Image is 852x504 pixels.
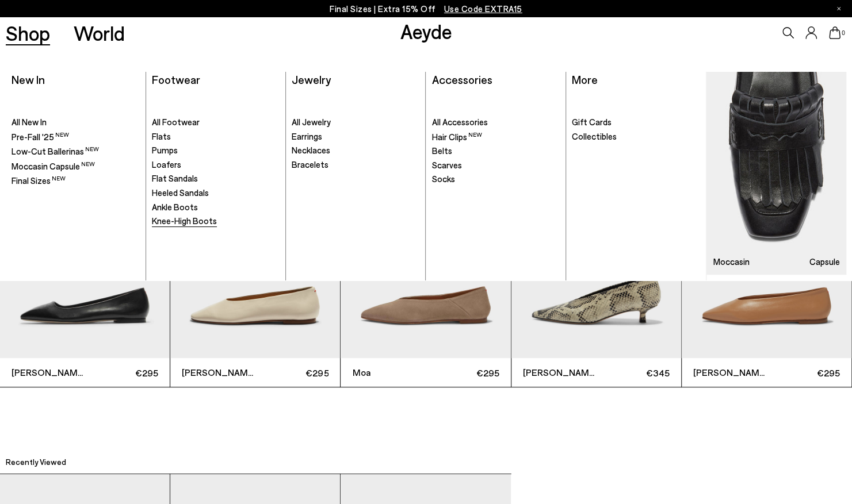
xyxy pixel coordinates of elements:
a: Flats [152,131,280,143]
a: Loafers [152,159,280,171]
h3: Moccasin [713,257,750,266]
span: Final Sizes [12,175,66,186]
span: All New In [12,117,47,127]
span: Knee-High Boots [152,216,217,226]
a: Jewelry [292,72,331,86]
span: [PERSON_NAME] [12,366,85,379]
a: Bracelets [292,159,419,171]
a: All Accessories [432,117,560,128]
a: Knee-High Boots [152,216,280,227]
img: Mobile_e6eede4d-78b8-4bd1-ae2a-4197e375e133_900x.jpg [706,72,846,274]
a: Low-Cut Ballerinas [12,145,139,157]
span: €295 [255,366,329,380]
span: 0 [840,30,846,36]
a: Ankle Boots [152,202,280,213]
a: Heeled Sandals [152,187,280,199]
span: Flat Sandals [152,173,198,183]
span: Ankle Boots [152,202,198,212]
span: €295 [426,366,499,380]
span: €345 [596,366,670,380]
a: Pre-Fall '25 [12,131,139,143]
span: [PERSON_NAME] [182,366,255,379]
span: Moccasin Capsule [12,161,95,171]
a: All Footwear [152,117,280,128]
span: Gift Cards [572,117,612,127]
a: Collectibles [572,131,700,143]
a: Hair Clips [432,131,560,143]
a: Footwear [152,72,200,86]
h3: Capsule [809,257,839,266]
a: Flat Sandals [152,173,280,184]
span: Moa [352,366,426,379]
a: Scarves [432,160,560,171]
span: [PERSON_NAME] [693,366,767,379]
span: Flats [152,131,171,141]
a: Shop [6,23,50,43]
h2: Recently Viewed [6,456,66,468]
span: All Accessories [432,117,488,127]
a: Aeyde [400,19,452,43]
span: Hair Clips [432,132,482,142]
a: Moccasin Capsule [12,160,139,172]
a: Final Sizes [12,175,139,187]
span: Pumps [152,145,178,155]
a: New In [12,72,45,86]
a: More [572,72,598,86]
a: All New In [12,117,139,128]
span: Socks [432,174,455,184]
a: Earrings [292,131,419,143]
a: Accessories [432,72,492,86]
a: Moccasin Capsule [706,72,846,274]
a: All Jewelry [292,117,419,128]
span: Belts [432,145,452,156]
a: 0 [829,26,840,39]
span: All Jewelry [292,117,331,127]
span: Earrings [292,131,322,141]
a: World [74,23,125,43]
span: €295 [766,366,840,380]
a: Socks [432,174,560,185]
span: [PERSON_NAME] [523,366,597,379]
span: All Footwear [152,117,200,127]
span: €295 [85,366,159,380]
span: Necklaces [292,145,330,155]
span: Pre-Fall '25 [12,132,69,142]
span: Heeled Sandals [152,187,209,198]
span: Scarves [432,160,462,170]
span: Navigate to /collections/ss25-final-sizes [444,3,522,14]
span: Collectibles [572,131,617,141]
a: Belts [432,145,560,157]
span: Low-Cut Ballerinas [12,146,99,156]
a: Pumps [152,145,280,156]
span: Bracelets [292,159,328,170]
span: Loafers [152,159,181,170]
p: Final Sizes | Extra 15% Off [330,2,522,16]
a: Necklaces [292,145,419,156]
a: Gift Cards [572,117,700,128]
